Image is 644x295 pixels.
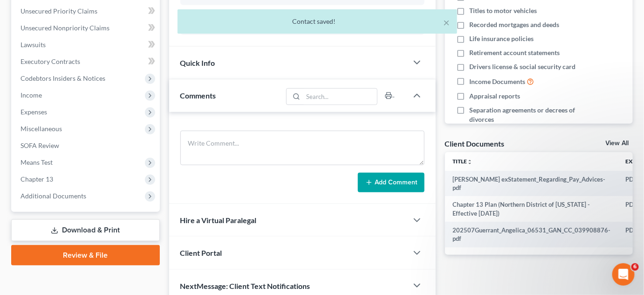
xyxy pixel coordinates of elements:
[452,158,473,165] a: Titleunfold_more
[612,263,635,286] iframe: Intercom live chat
[21,192,86,200] span: Additional Documents
[469,6,537,15] span: Titles to motor vehicles
[631,263,639,271] span: 6
[13,137,160,154] a: SOFA Review
[21,108,47,116] span: Expenses
[13,3,160,20] a: Unsecured Priority Claims
[180,91,216,100] span: Comments
[21,175,53,183] span: Chapter 13
[21,57,80,65] span: Executory Contracts
[445,196,618,222] td: Chapter 13 Plan (Northern District of [US_STATE] - Effective [DATE])
[469,91,520,101] span: Appraisal reports
[180,58,215,67] span: Quick Info
[469,77,525,86] span: Income Documents
[180,281,310,290] span: NextMessage: Client Text Notifications
[180,216,257,225] span: Hire a Virtual Paralegal
[11,245,160,266] a: Review & File
[185,17,450,26] div: Contact saved!
[21,91,42,99] span: Income
[358,173,425,192] button: Add Comment
[445,222,618,247] td: 202507Guerrant_Angelica_06531_GAN_CC_039908876-pdf
[445,139,505,148] div: Client Documents
[21,7,97,15] span: Unsecured Priority Claims
[21,125,62,133] span: Miscellaneous
[469,48,560,57] span: Retirement account statements
[13,36,160,53] a: Lawsuits
[445,171,618,197] td: [PERSON_NAME] exStatement_Regarding_Pay_Advices-pdf
[443,17,450,28] button: ×
[469,105,578,124] span: Separation agreements or decrees of divorces
[21,74,105,82] span: Codebtors Insiders & Notices
[303,89,377,105] input: Search...
[180,248,222,257] span: Client Portal
[21,141,59,149] span: SOFA Review
[13,53,160,70] a: Executory Contracts
[21,41,46,49] span: Lawsuits
[21,158,53,166] span: Means Test
[11,219,160,241] a: Download & Print
[467,159,473,165] i: unfold_more
[469,34,534,43] span: Life insurance policies
[469,62,575,71] span: Drivers license & social security card
[606,140,629,147] a: View All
